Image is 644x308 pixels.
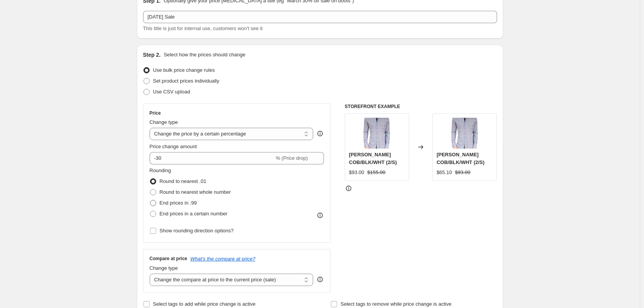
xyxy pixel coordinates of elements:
span: Change type [150,265,178,271]
span: Round to nearest whole number [160,189,231,195]
span: Set product prices individually [153,78,219,84]
span: [PERSON_NAME] COB/BLK/WHT (2/S) [349,152,397,165]
span: Show rounding direction options? [160,228,234,234]
button: What's the compare at price? [191,256,256,262]
input: -15 [150,152,274,164]
span: [PERSON_NAME] COB/BLK/WHT (2/S) [437,152,484,165]
h6: STOREFRONT EXAMPLE [345,103,497,110]
span: Use CSV upload [153,89,190,95]
h3: Compare at price [150,256,187,262]
h2: Step 2. [143,51,161,59]
span: Round to nearest .01 [160,178,206,184]
span: End prices in a certain number [160,211,228,217]
span: Select tags to add while price change is active [153,301,256,307]
span: End prices in .99 [160,200,197,206]
div: $93.00 [349,169,364,176]
span: Select tags to remove while price change is active [341,301,452,307]
div: $65.10 [437,169,452,176]
span: Use bulk price change rules [153,67,215,73]
span: This title is just for internal use, customers won't see it [143,25,263,31]
img: HTO5203_COBALTBLACKWHITE_1_80x.jpg [361,118,392,149]
span: Change type [150,119,178,125]
strike: $93.00 [455,169,470,176]
span: Price change amount [150,144,197,149]
h3: Price [150,110,161,116]
strike: $155.00 [368,169,386,176]
p: Select how the prices should change [164,51,245,59]
span: % (Price drop) [276,155,308,161]
img: HTO5203_COBALTBLACKWHITE_1_80x.jpg [449,118,480,149]
div: help [316,130,324,137]
input: 30% off holiday sale [143,11,497,23]
span: Rounding [150,168,171,173]
div: help [316,276,324,283]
